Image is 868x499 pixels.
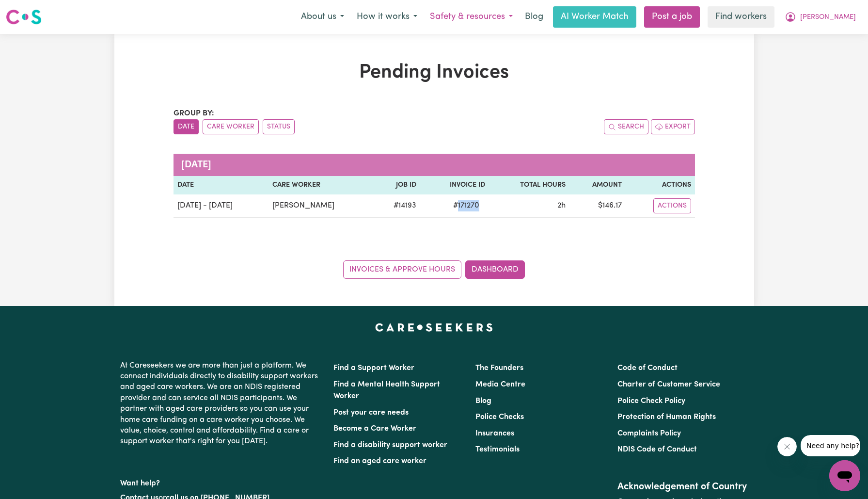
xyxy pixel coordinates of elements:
a: Invoices & Approve Hours [343,260,461,279]
th: Date [174,176,268,194]
a: Post your care needs [333,409,409,417]
a: Find a disability support worker [333,441,447,449]
span: [PERSON_NAME] [800,12,856,23]
iframe: Button to launch messaging window [829,460,860,491]
th: Actions [626,176,694,194]
a: Find workers [708,6,774,28]
a: Find an aged care worker [333,457,426,465]
iframe: Close message [777,437,797,456]
a: Police Check Policy [617,397,685,405]
button: Search [604,119,648,134]
a: Blog [475,397,491,405]
a: Post a job [644,6,700,28]
span: # 171270 [447,200,485,211]
button: My Account [778,7,862,27]
a: Complaints Policy [617,430,681,437]
a: Media Centre [475,381,525,388]
h2: Acknowledgement of Country [617,481,748,493]
a: Careseekers home page [375,323,493,331]
a: Protection of Human Rights [617,413,716,421]
a: Find a Mental Health Support Worker [333,381,440,400]
button: sort invoices by paid status [263,119,295,134]
td: [PERSON_NAME] [268,194,374,218]
th: Amount [569,176,626,194]
p: At Careseekers we are more than just a platform. We connect individuals directly to disability su... [120,356,322,451]
th: Job ID [374,176,420,194]
a: NDIS Code of Conduct [617,446,697,453]
button: About us [295,7,350,27]
a: Dashboard [465,260,525,279]
a: Insurances [475,430,514,437]
td: [DATE] - [DATE] [174,194,268,218]
button: Export [651,119,695,134]
td: # 14193 [374,194,420,218]
a: Find a Support Worker [333,364,414,372]
img: Careseekers logo [6,8,42,26]
button: How it works [350,7,424,27]
button: Safety & resources [424,7,519,27]
th: Care Worker [268,176,374,194]
a: Charter of Customer Service [617,381,720,388]
td: $ 146.17 [569,194,626,218]
a: AI Worker Match [553,6,636,28]
button: sort invoices by date [174,119,199,134]
p: Want help? [120,474,322,489]
button: sort invoices by care worker [203,119,259,134]
span: 2 hours [557,202,566,209]
caption: [DATE] [174,154,695,176]
h1: Pending Invoices [174,61,695,84]
a: Blog [519,6,549,28]
th: Invoice ID [420,176,489,194]
a: Become a Care Worker [333,425,416,433]
a: Careseekers logo [6,6,42,28]
th: Total Hours [489,176,569,194]
a: Testimonials [475,446,520,453]
a: The Founders [475,364,523,372]
a: Code of Conduct [617,364,678,372]
iframe: Message from company [801,435,860,456]
span: Group by: [174,110,214,117]
button: Actions [653,198,691,213]
a: Police Checks [475,413,524,421]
